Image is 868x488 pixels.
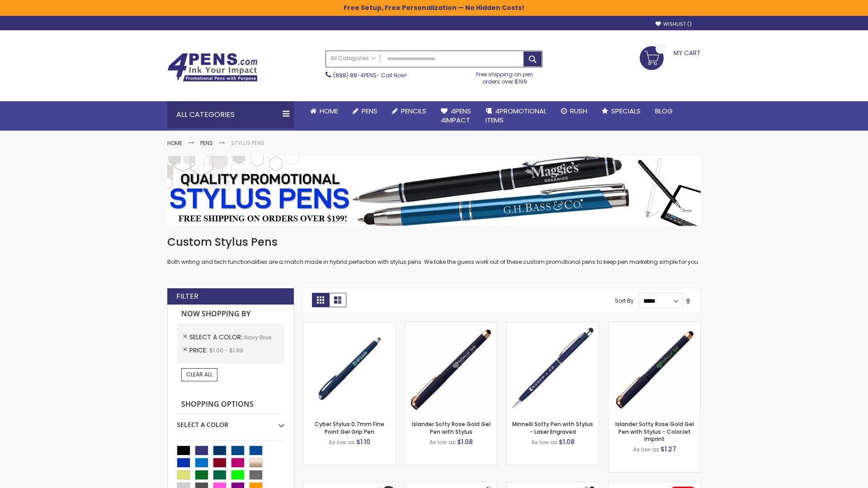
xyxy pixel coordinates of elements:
div: Both writing and tech functionalities are a match made in hybrid perfection with stylus pens. We ... [167,235,701,266]
div: Free shipping on pen orders over $199 [467,67,543,85]
a: Home [303,101,345,121]
a: Islander Softy Rose Gold Gel Pen with Stylus-Navy Blue [405,322,497,329]
span: As low as [633,446,659,453]
span: Pencils [401,106,426,116]
a: Clear All [181,368,217,381]
a: Minnelli Softy Pen with Stylus - Laser Engraved [512,420,593,435]
div: Select A Color [177,414,284,429]
span: Home [320,106,338,116]
span: As low as [429,438,456,446]
span: $1.08 [457,437,473,446]
span: Clear All [186,371,212,378]
img: Minnelli Softy Pen with Stylus - Laser Engraved-Navy Blue [507,322,599,414]
img: Islander Softy Rose Gold Gel Pen with Stylus-Navy Blue [405,322,497,414]
span: $1.00 - $1.99 [209,347,243,354]
a: Pencils [385,101,434,121]
strong: Stylus Pens [231,139,264,147]
a: Islander Softy Rose Gold Gel Pen with Stylus [412,420,491,435]
span: Navy Blue [244,333,271,341]
a: Cyber Stylus 0.7mm Fine Point Gel Grip Pen [315,420,384,435]
span: All Categories [330,55,376,62]
strong: Filter [176,291,198,301]
a: Pens [200,139,213,147]
span: Blog [655,106,673,116]
label: Sort By [615,297,634,305]
img: Islander Softy Rose Gold Gel Pen with Stylus - ColorJet Imprint-Navy Blue [609,322,700,414]
a: Cyber Stylus 0.7mm Fine Point Gel Grip Pen-Navy Blue [303,322,395,329]
span: 4Pens 4impact [441,106,471,125]
strong: Shopping Options [177,395,284,414]
span: Pens [362,106,377,116]
span: Rush [570,106,587,116]
a: Minnelli Softy Pen with Stylus - Laser Engraved-Navy Blue [507,322,599,329]
a: Specials [594,101,648,121]
div: All Categories [167,101,294,128]
a: (888) 88-4PENS [333,71,377,79]
img: Stylus Pens [167,156,701,226]
strong: Grid [312,293,329,307]
img: Cyber Stylus 0.7mm Fine Point Gel Grip Pen-Navy Blue [303,322,395,414]
a: Islander Softy Rose Gold Gel Pen with Stylus - ColorJet Imprint-Navy Blue [609,322,700,329]
span: 4PROMOTIONAL ITEMS [486,106,547,125]
img: 4Pens Custom Pens and Promotional Products [167,53,258,82]
a: 4PROMOTIONALITEMS [478,101,554,131]
a: Blog [648,101,680,121]
span: Price [189,346,209,355]
a: All Categories [326,51,380,66]
span: $1.10 [356,437,370,446]
h1: Custom Stylus Pens [167,235,701,249]
span: - Call Now! [333,71,407,79]
span: As low as [329,438,355,446]
a: Home [167,139,182,147]
a: Wishlist [656,21,692,28]
a: 4Pens4impact [434,101,478,131]
strong: Now Shopping by [177,305,284,324]
span: Select A Color [189,333,244,342]
span: $1.27 [660,445,676,454]
a: Pens [345,101,385,121]
span: As low as [531,438,557,446]
a: Rush [554,101,594,121]
a: Islander Softy Rose Gold Gel Pen with Stylus - ColorJet Imprint [615,420,694,442]
span: Specials [611,106,641,116]
span: $1.08 [559,437,575,446]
